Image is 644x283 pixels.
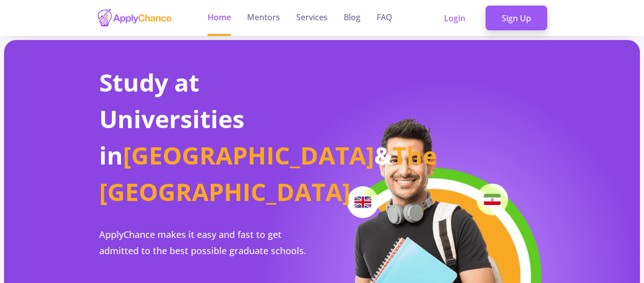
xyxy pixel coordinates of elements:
span: Study at Universities in [99,66,245,172]
img: applychance logo [97,8,173,28]
span: ApplyChance makes it easy and fast to get admitted to the best possible graduate schools. [99,228,306,257]
span: & [374,139,392,172]
span: [GEOGRAPHIC_DATA] [123,139,374,172]
a: Login [428,6,481,31]
a: Sign Up [486,6,547,31]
